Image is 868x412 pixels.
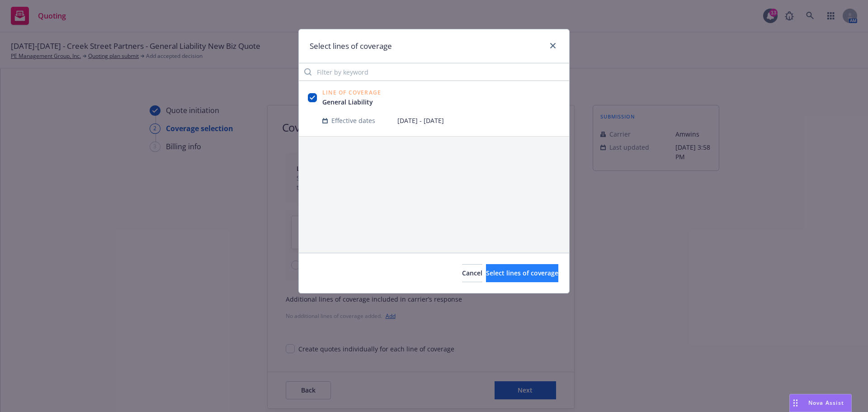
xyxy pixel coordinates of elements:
input: Filter by keyword [299,63,569,81]
div: Drag to move [790,394,801,412]
button: Cancel [462,264,482,282]
span: Select lines of coverage [486,269,558,277]
span: Line of Coverage [322,90,381,95]
a: General Liability [322,97,381,107]
span: [DATE] - [DATE] [397,116,560,125]
span: Effective dates [331,116,375,125]
h1: Select lines of coverage [310,40,392,52]
span: Cancel [462,269,482,277]
button: Select lines of coverage [486,264,558,282]
button: Nova Assist [789,394,852,412]
a: close [547,40,558,51]
span: Nova Assist [808,399,844,407]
